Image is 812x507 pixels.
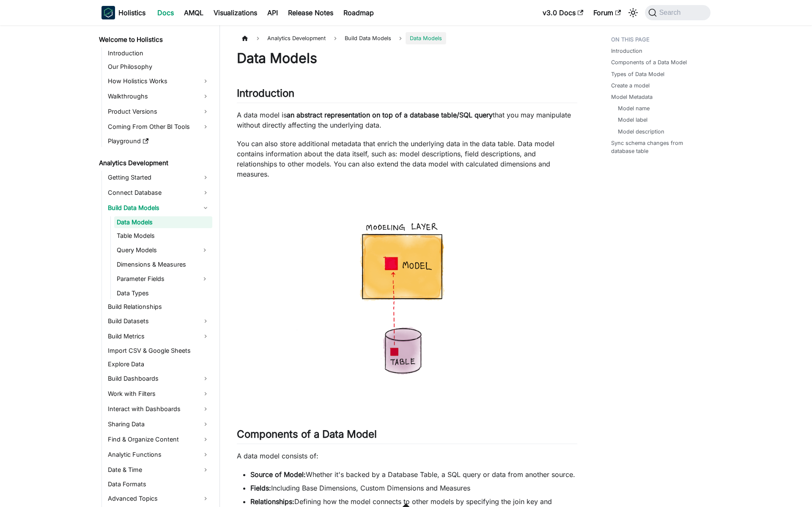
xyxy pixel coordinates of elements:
a: Introduction [105,47,212,59]
a: Data Formats [105,478,212,490]
a: Roadmap [338,6,379,19]
a: Welcome to Holistics [96,34,212,46]
span: Build Data Models [340,32,395,44]
a: Release Notes [283,6,338,19]
span: Data Models [406,32,446,44]
a: Import CSV & Google Sheets [105,345,212,357]
span: Analytics Development [263,32,330,44]
h2: Introduction [237,87,577,103]
a: Parameter Fields [114,272,197,286]
h2: Components of a Data Model [237,428,577,444]
a: Home page [237,32,253,44]
a: Model name [618,104,650,112]
a: AMQL [179,6,208,19]
a: Components of a Data Model [611,58,687,66]
a: Sync schema changes from database table [611,139,705,155]
a: Advanced Topics [105,492,212,505]
strong: Fields: [250,484,271,492]
a: Interact with Dashboards [105,402,212,416]
a: Build Dashboards [105,372,212,385]
a: Model Metadata [611,93,653,101]
a: Types of Data Model [611,70,664,78]
span: Search [657,9,686,16]
a: Coming From Other BI Tools [105,120,212,134]
a: Create a model [611,82,650,90]
h1: Data Models [237,50,577,67]
a: Model label [618,116,647,124]
a: Product Versions [105,105,212,118]
a: Our Philosophy [105,61,212,73]
p: A data model is that you may manipulate without directly affecting the underlying data. [237,110,577,130]
strong: an abstract representation on top of a database table/SQL query [287,111,493,119]
a: Visualizations [208,6,262,19]
strong: Source of Model: [250,470,306,479]
a: Analytic Functions [105,448,212,461]
a: v3.0 Docs [538,6,588,19]
a: Dimensions & Measures [114,259,212,270]
a: Introduction [611,47,642,55]
p: A data model consists of: [237,451,577,461]
li: Whether it's backed by a Database Table, a SQL query or data from another source. [250,469,577,480]
a: Build Data Models [105,201,212,215]
strong: Relationships: [250,497,294,506]
a: Forum [588,6,626,19]
a: Getting Started [105,171,212,184]
img: Holistics [101,6,115,19]
button: Expand sidebar category 'Parameter Fields' [197,272,212,286]
a: Docs [152,6,179,19]
a: Table Models [114,230,212,242]
nav: Docs sidebar [93,25,220,507]
a: API [262,6,283,19]
a: Walkthroughs [105,90,212,103]
a: Find & Organize Content [105,433,212,446]
b: Holistics [118,8,145,18]
button: Expand sidebar category 'Query Models' [197,243,212,257]
button: Switch between dark and light mode (currently system mode) [626,6,640,19]
a: Model description [618,128,664,136]
li: Including Base Dimensions, Custom Dimensions and Measures [250,483,577,493]
nav: Breadcrumbs [237,32,577,44]
a: Build Relationships [105,301,212,313]
p: You can also store additional metadata that enrich the underlying data in the data table. Data mo... [237,139,577,179]
a: Playground [105,135,212,147]
a: Date & Time [105,463,212,477]
a: Build Datasets [105,314,212,328]
a: How Holistics Works [105,74,212,88]
a: Analytics Development [96,157,212,169]
a: Query Models [114,243,197,257]
a: Data Types [114,287,212,299]
a: Work with Filters [105,387,212,401]
a: Connect Database [105,186,212,199]
a: Data Models [114,216,212,228]
a: Build Metrics [105,330,212,343]
a: HolisticsHolisticsHolistics [101,6,145,19]
a: Explore Data [105,358,212,370]
a: Sharing Data [105,417,212,431]
button: Search (Command+K) [645,5,710,20]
